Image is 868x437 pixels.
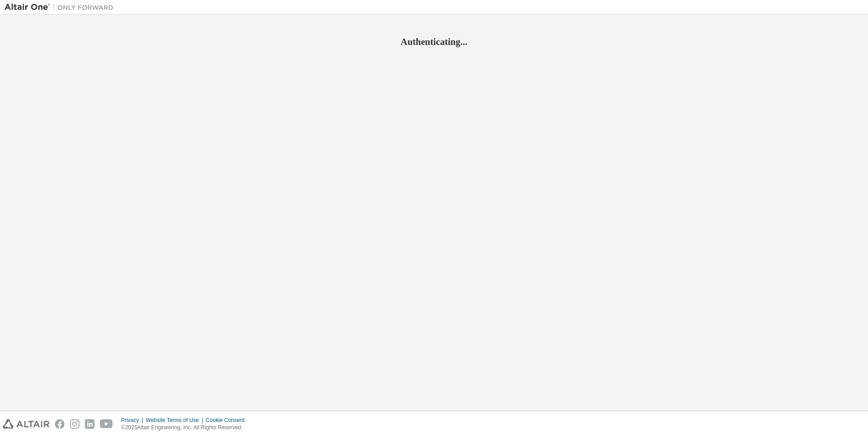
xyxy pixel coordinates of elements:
[55,419,64,429] img: facebook.svg
[3,419,49,429] img: altair_logo.svg
[85,419,94,429] img: linkedin.svg
[5,36,863,48] h2: Authenticating...
[206,417,250,424] div: Cookie Consent
[146,417,206,424] div: Website Terms of Use
[70,419,79,429] img: instagram.svg
[100,419,113,429] img: youtube.svg
[5,3,118,12] img: Altair One
[121,424,250,432] p: © 2025 Altair Engineering, Inc. All Rights Reserved.
[121,417,146,424] div: Privacy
